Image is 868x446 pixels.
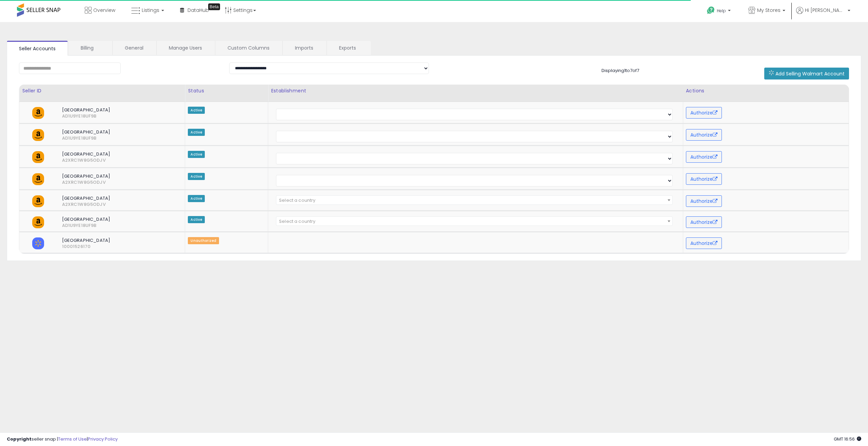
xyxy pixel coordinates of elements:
img: amazon.png [32,107,44,119]
div: Actions [686,87,846,94]
img: walmart.png [32,237,44,249]
span: [GEOGRAPHIC_DATA] [57,216,170,222]
span: 10001526170 [57,244,76,250]
span: [GEOGRAPHIC_DATA] [57,173,170,179]
a: Custom Columns [215,41,282,55]
img: amazon.png [32,195,44,207]
span: [GEOGRAPHIC_DATA] [57,129,170,135]
span: [GEOGRAPHIC_DATA] [57,107,170,113]
a: Help [702,1,737,22]
span: Select a country [279,218,315,225]
span: Help [717,8,726,14]
span: Active [188,107,205,114]
button: Authorize [686,151,722,163]
button: Authorize [686,129,722,141]
div: Establishment [271,87,680,94]
img: amazon.png [32,173,44,185]
button: Authorize [686,216,722,228]
span: [GEOGRAPHIC_DATA] [57,151,170,157]
span: DataHub [188,7,209,14]
button: Add Selling Walmart Account [764,68,849,79]
span: Unauthorized [188,237,219,244]
a: Exports [327,41,370,55]
a: Billing [68,41,112,55]
span: A2XRC1W8G5ODJV [57,157,76,163]
a: Seller Accounts [7,41,68,56]
span: Active [188,129,205,136]
span: AD1U9YE18UF9B [57,113,76,119]
div: Seller ID [22,87,182,94]
button: Authorize [686,173,722,185]
span: AD1U9YE18UF9B [57,222,76,229]
a: Imports [283,41,326,55]
img: amazon.png [32,129,44,141]
a: Manage Users [157,41,214,55]
span: My Stores [757,7,781,14]
span: Overview [93,7,115,14]
span: AD1U9YE18UF9B [57,135,76,141]
span: Listings [142,7,159,14]
span: Active [188,173,205,180]
span: Add Selling Walmart Account [775,70,845,77]
span: Active [188,195,205,202]
span: Active [188,151,205,158]
span: Active [188,216,205,223]
button: Authorize [686,237,722,249]
span: A2XRC1W8G5ODJV [57,179,76,185]
a: Hi [PERSON_NAME] [796,7,850,22]
span: Displaying 1 to 7 of 7 [601,67,639,74]
span: Hi [PERSON_NAME] [805,7,846,14]
div: Tooltip anchor [208,3,220,10]
img: amazon.png [32,216,44,228]
button: Authorize [686,195,722,207]
span: [GEOGRAPHIC_DATA] [57,237,170,244]
a: General [113,41,156,55]
span: [GEOGRAPHIC_DATA] [57,195,170,201]
span: Select a country [279,197,315,203]
i: Get Help [707,6,715,15]
div: Status [188,87,265,94]
button: Authorize [686,107,722,119]
span: A2XRC1W8G5ODJV [57,201,76,208]
img: amazon.png [32,151,44,163]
